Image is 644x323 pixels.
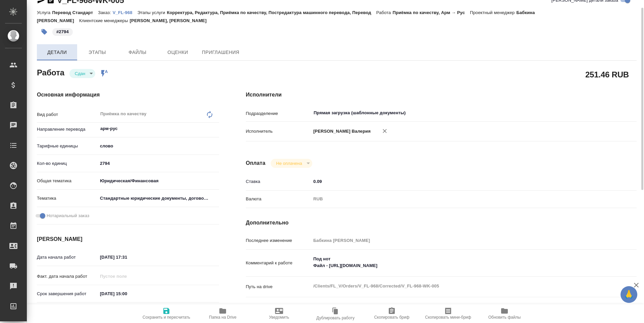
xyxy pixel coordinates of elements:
[623,287,635,302] span: 🙏
[37,91,219,99] h4: Основная информация
[37,235,219,243] h4: [PERSON_NAME]
[37,195,98,202] p: Тематика
[246,219,637,227] h4: Дополнительно
[81,48,113,57] span: Этапы
[52,28,73,34] span: 2794
[138,10,167,15] p: Этапы услуги
[73,71,87,76] button: Сдан
[167,10,376,15] p: Корректура, Редактура, Приёмка по качеству, Постредактура машинного перевода, Перевод
[311,236,604,245] input: Пустое поле
[41,48,73,57] span: Детали
[311,280,604,292] textarea: /Clients/FL_V/Orders/V_FL-968/Corrected/V_FL-968-WK-005
[316,316,355,320] span: Дублировать работу
[600,112,602,114] button: Open
[425,315,471,320] span: Скопировать мини-бриф
[209,315,236,320] span: Папка на Drive
[98,175,219,187] div: Юридическая/Финансовая
[374,315,409,320] span: Скопировать бриф
[98,271,156,281] input: Пустое поле
[143,315,190,320] span: Сохранить и пересчитать
[215,128,217,129] button: Open
[251,304,307,323] button: Уведомить
[37,290,98,297] p: Срок завершения работ
[364,304,420,323] button: Скопировать бриф
[138,304,195,323] button: Сохранить и пересчитать
[307,304,364,323] button: Дублировать работу
[246,260,311,266] p: Комментарий к работе
[37,254,98,261] p: Дата начала работ
[121,48,154,57] span: Файлы
[47,212,89,219] span: Нотариальный заказ
[392,10,470,15] p: Приёмка по качеству, Арм → Рус
[246,159,266,167] h4: Оплата
[79,18,130,23] p: Клиентские менеджеры
[37,111,98,118] p: Вид работ
[37,10,535,23] p: Бабкина [PERSON_NAME]
[52,10,98,15] p: Перевод Стандарт
[37,160,98,167] p: Кол-во единиц
[195,304,251,323] button: Папка на Drive
[37,126,98,133] p: Направление перевода
[98,252,156,262] input: ✎ Введи что-нибудь
[246,128,311,135] p: Исполнитель
[311,177,604,186] input: ✎ Введи что-нибудь
[376,10,393,15] p: Работа
[274,160,304,166] button: Не оплачена
[98,10,112,15] p: Заказ:
[37,66,64,78] h2: Работа
[311,128,371,135] p: [PERSON_NAME] Валерия
[246,196,311,202] p: Валюта
[56,28,69,35] p: #2794
[311,193,604,205] div: RUB
[271,159,312,168] div: Сдан
[246,237,311,244] p: Последнее изменение
[488,315,521,320] span: Обновить файлы
[98,140,219,152] div: слово
[246,283,311,290] p: Путь на drive
[246,110,311,117] p: Подразделение
[621,286,637,303] button: 🙏
[585,69,629,80] h2: 251.46 RUB
[37,10,52,15] p: Услуга
[37,24,52,39] button: Добавить тэг
[130,18,212,23] p: [PERSON_NAME], [PERSON_NAME]
[69,69,95,78] div: Сдан
[98,158,219,168] input: ✎ Введи что-нибудь
[113,10,138,15] p: V_FL-968
[246,91,637,99] h4: Исполнители
[113,9,138,15] a: V_FL-968
[202,48,239,57] span: Приглашения
[37,273,98,280] p: Факт. дата начала работ
[377,124,392,138] button: Удалить исполнителя
[269,315,289,320] span: Уведомить
[470,10,516,15] p: Проектный менеджер
[98,193,219,204] div: Стандартные юридические документы, договоры, уставы
[37,143,98,149] p: Тарифные единицы
[476,304,533,323] button: Обновить файлы
[246,178,311,185] p: Ставка
[37,178,98,184] p: Общая тематика
[311,253,604,271] textarea: Под нот Файл - [URL][DOMAIN_NAME]
[162,48,194,57] span: Оценки
[420,304,476,323] button: Скопировать мини-бриф
[98,289,156,299] input: ✎ Введи что-нибудь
